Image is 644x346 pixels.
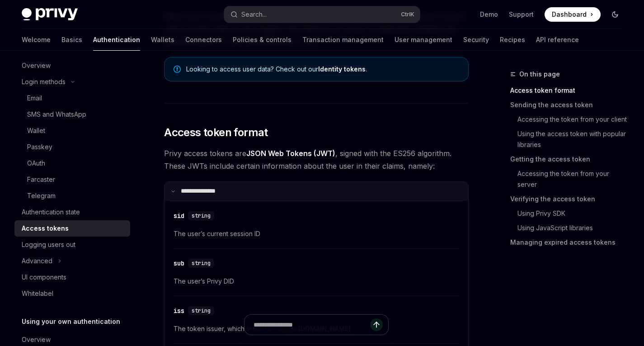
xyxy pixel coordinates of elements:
[22,8,78,21] img: dark logo
[93,29,140,51] a: Authentication
[14,204,130,220] a: Authentication state
[14,155,130,171] a: OAuth
[302,29,384,51] a: Transaction management
[14,106,130,123] a: SMS and WhatsApp
[14,139,130,155] a: Passkey
[517,127,630,152] a: Using the access token with popular libraries
[14,123,130,139] a: Wallet
[22,29,51,51] a: Welcome
[27,174,55,185] div: Farcaster
[27,158,45,169] div: OAuth
[510,152,630,166] a: Getting the access token
[22,272,66,283] div: UI components
[14,188,130,204] a: Telegram
[192,260,211,267] span: string
[22,288,53,299] div: Whitelabel
[27,109,86,120] div: SMS and WhatsApp
[174,66,181,73] svg: Note
[14,220,130,237] a: Access tokens
[318,65,366,73] a: Identity tokens
[241,9,267,20] div: Search...
[27,93,42,104] div: Email
[164,147,469,172] span: Privy access tokens are , signed with the ES256 algorithm. These JWTs include certain information...
[192,212,211,219] span: string
[510,235,630,250] a: Managing expired access tokens
[517,166,630,192] a: Accessing the token from your server
[186,65,459,74] span: Looking to access user data? Check out our .
[510,83,630,98] a: Access token format
[174,211,184,220] div: sid
[174,306,184,315] div: iss
[61,29,82,51] a: Basics
[246,149,335,158] a: JSON Web Tokens (JWT)
[22,76,66,87] div: Login methods
[27,190,56,201] div: Telegram
[174,276,459,287] span: The user’s Privy DID
[517,112,630,127] a: Accessing the token from your client
[510,98,630,112] a: Sending the access token
[480,10,498,19] a: Demo
[552,10,587,19] span: Dashboard
[14,285,130,302] a: Whitelabel
[164,125,268,140] span: Access token format
[224,6,419,23] button: Search...CtrlK
[401,11,414,18] span: Ctrl K
[22,256,52,266] div: Advanced
[14,90,130,106] a: Email
[536,29,579,51] a: API reference
[510,192,630,206] a: Verifying the access token
[27,125,45,136] div: Wallet
[517,221,630,235] a: Using JavaScript libraries
[192,307,211,314] span: string
[27,142,52,152] div: Passkey
[545,7,601,22] a: Dashboard
[509,10,534,19] a: Support
[14,171,130,188] a: Farcaster
[151,29,174,51] a: Wallets
[370,318,383,331] button: Send message
[22,207,80,218] div: Authentication state
[233,29,291,51] a: Policies & controls
[174,259,184,268] div: sub
[395,29,452,51] a: User management
[14,269,130,285] a: UI components
[463,29,489,51] a: Security
[22,316,120,327] h5: Using your own authentication
[185,29,222,51] a: Connectors
[14,57,130,74] a: Overview
[22,223,69,234] div: Access tokens
[500,29,525,51] a: Recipes
[519,69,560,80] span: On this page
[22,60,51,71] div: Overview
[608,7,622,22] button: Toggle dark mode
[22,334,51,345] div: Overview
[22,239,75,250] div: Logging users out
[517,206,630,221] a: Using Privy SDK
[174,228,459,239] span: The user’s current session ID
[14,237,130,253] a: Logging users out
